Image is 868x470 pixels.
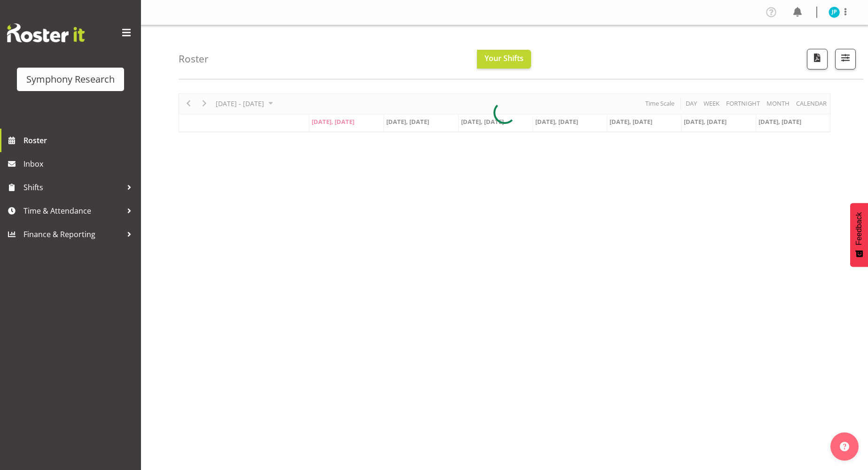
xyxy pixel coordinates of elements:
button: Filter Shifts [835,49,856,69]
img: jake-pringle11873.jpg [829,7,840,18]
span: Finance & Reporting [23,227,122,241]
h4: Roster [179,54,209,64]
span: Inbox [23,157,136,171]
button: Your Shifts [477,50,531,69]
button: Download a PDF of the roster according to the set date range. [807,49,828,69]
span: Your Shifts [485,53,524,63]
img: help-xxl-2.png [840,442,849,451]
span: Feedback [855,212,863,245]
img: Rosterit website logo [7,23,85,42]
span: Roster [23,133,136,147]
span: Shifts [23,180,122,194]
button: Feedback - Show survey [850,203,868,267]
div: Symphony Research [26,72,115,86]
span: Time & Attendance [23,204,122,218]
